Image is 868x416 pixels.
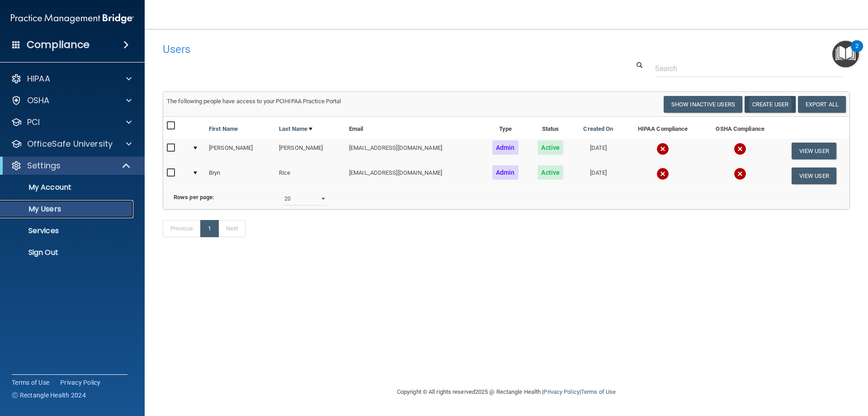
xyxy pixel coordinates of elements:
th: Status [528,117,573,139]
img: cross.ca9f0e7f.svg [734,143,746,155]
th: Email [345,117,482,139]
a: Settings [11,160,131,171]
div: 2 [855,46,859,58]
p: OfficeSafe University [27,139,113,149]
img: cross.ca9f0e7f.svg [656,143,669,155]
b: Rows per page: [174,194,214,201]
button: View User [792,167,836,184]
td: [PERSON_NAME] [275,139,345,163]
a: OfficeSafe University [11,139,132,149]
td: Rice [275,163,345,188]
span: Active [538,140,563,155]
td: [DATE] [573,139,623,163]
p: My Account [6,183,129,192]
p: Services [6,226,129,235]
span: Ⓒ Rectangle Health 2024 [12,391,86,400]
h4: Users [163,43,558,55]
p: PCI [27,117,40,128]
td: Bryn [205,163,275,188]
th: HIPAA Compliance [624,117,702,139]
td: [EMAIL_ADDRESS][DOMAIN_NAME] [345,163,482,188]
div: Copyright © All rights reserved 2025 @ Rectangle Health | | [341,378,671,406]
a: Terms of Use [12,378,49,387]
a: Privacy Policy [60,378,101,387]
a: Export All [798,96,846,113]
a: Last Name [279,124,312,134]
iframe: Drift Widget Chat Controller [712,352,857,388]
td: [PERSON_NAME] [205,139,275,163]
th: Type [483,117,528,139]
a: Previous [163,220,201,237]
img: PMB logo [11,10,134,28]
span: Admin [492,140,519,155]
p: Sign Out [6,248,129,257]
a: First Name [209,124,238,134]
a: OSHA [11,95,132,106]
a: PCI [11,117,132,128]
button: View User [792,143,836,159]
td: [EMAIL_ADDRESS][DOMAIN_NAME] [345,139,482,163]
th: OSHA Compliance [702,117,778,139]
p: My Users [6,205,129,214]
p: Settings [27,160,61,171]
td: [DATE] [573,163,623,188]
a: Privacy Policy [543,388,579,395]
img: cross.ca9f0e7f.svg [656,167,669,180]
a: HIPAA [11,73,132,84]
p: OSHA [27,95,50,106]
button: Show Inactive Users [664,96,742,113]
a: Next [218,220,245,237]
button: Open Resource Center, 2 new notifications [832,41,859,67]
a: Created On [583,124,613,134]
span: The following people have access to your PCIHIPAA Practice Portal [167,98,341,105]
a: Terms of Use [581,388,616,395]
p: HIPAA [27,73,50,84]
a: 1 [200,220,219,237]
span: Active [538,165,563,180]
img: cross.ca9f0e7f.svg [734,167,746,180]
h4: Compliance [27,38,90,51]
span: Admin [492,165,519,180]
button: Create User [745,96,796,113]
input: Search [655,60,843,77]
